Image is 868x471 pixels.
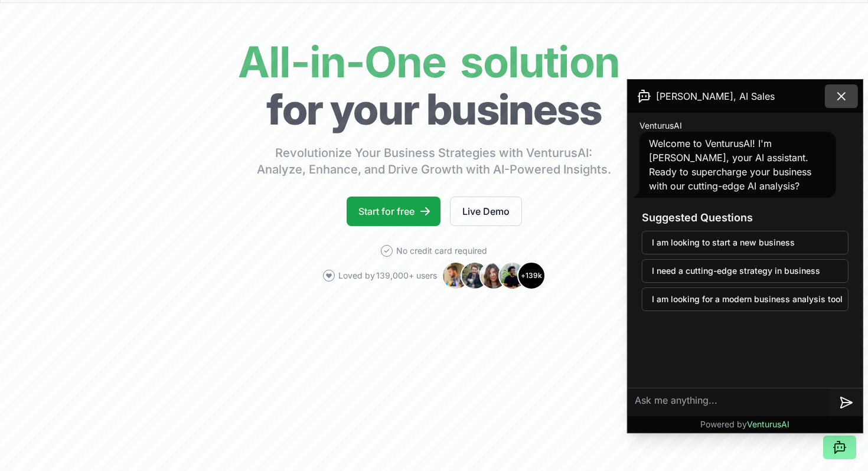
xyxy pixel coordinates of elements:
button: I am looking for a modern business analysis tool [642,287,849,311]
img: Avatar 1 [442,261,470,290]
img: Avatar 2 [461,261,489,290]
img: Avatar 3 [479,261,508,290]
button: I am looking to start a new business [642,231,849,254]
span: VenturusAI [747,419,789,429]
span: VenturusAI [639,120,682,132]
button: I need a cutting-edge strategy in business [642,259,849,283]
span: [PERSON_NAME], AI Sales [656,89,775,103]
img: Avatar 4 [498,261,527,290]
p: Powered by [700,418,789,430]
h3: Suggested Questions [642,210,849,226]
a: Live Demo [450,197,522,226]
a: Start for free [347,197,440,226]
span: Welcome to VenturusAI! I'm [PERSON_NAME], your AI assistant. Ready to supercharge your business w... [649,138,811,192]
